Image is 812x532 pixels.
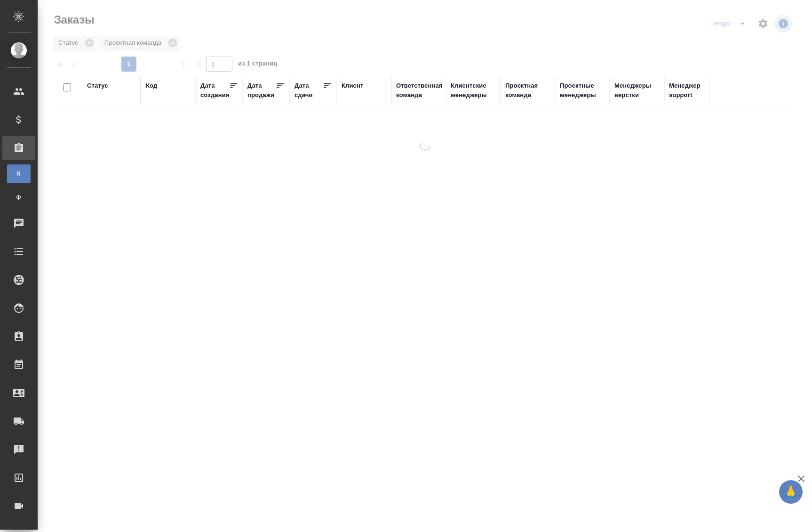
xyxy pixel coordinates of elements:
a: Ф [7,188,31,207]
div: Менеджер support [669,81,714,100]
div: Проектная команда [505,81,550,100]
a: В [7,164,31,183]
div: Дата создания [200,81,229,100]
div: Клиент [342,81,363,90]
button: 🙏 [779,480,803,504]
div: Ответственная команда [396,81,443,100]
span: Ф [12,193,26,202]
div: Менеджеры верстки [614,81,660,100]
span: 🙏 [783,482,799,502]
span: В [12,169,26,179]
div: Проектные менеджеры [560,81,605,100]
div: Статус [87,81,108,90]
div: Клиентские менеджеры [451,81,496,100]
div: Код [146,81,157,90]
div: Дата продажи [247,81,276,100]
div: Дата сдачи [295,81,323,100]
